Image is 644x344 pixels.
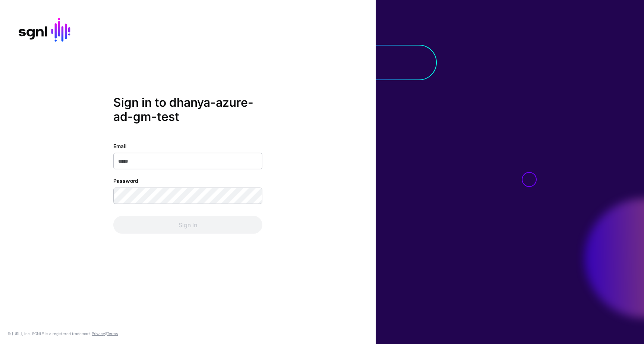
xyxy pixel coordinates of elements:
[113,96,262,124] h2: Sign in to dhanya-azure-ad-gm-test
[7,331,118,337] div: © [URL], Inc. SGNL® is a registered trademark. &
[92,331,105,336] a: Privacy
[107,331,118,336] a: Terms
[113,176,138,184] label: Password
[113,142,127,150] label: Email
